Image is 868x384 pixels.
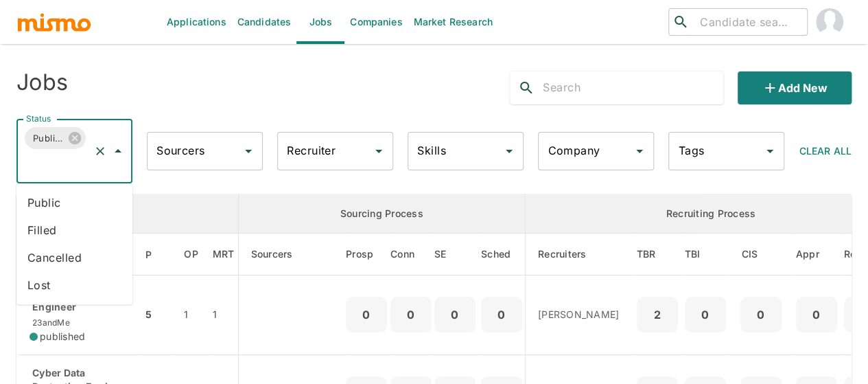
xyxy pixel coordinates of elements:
[16,271,132,299] li: Lost
[630,142,649,161] button: Open
[369,142,388,161] button: Open
[801,305,832,324] p: 0
[486,305,517,324] p: 0
[108,142,128,161] button: Close
[16,189,132,216] li: Public
[209,275,238,355] td: 1
[351,305,382,324] p: 0
[396,305,426,324] p: 0
[543,77,723,99] input: Search
[633,234,681,275] th: To Be Reviewed
[816,8,843,36] img: Maia Reyes
[690,305,720,324] p: 0
[538,308,622,321] p: [PERSON_NAME]
[16,69,68,96] h4: Jobs
[142,234,173,275] th: Priority
[738,71,852,104] button: Add new
[40,330,85,343] span: published
[142,275,173,355] td: 5
[16,244,132,271] li: Cancelled
[681,234,729,275] th: To Be Interviewed
[145,247,169,263] span: P
[173,234,209,275] th: Open Positions
[642,305,672,324] p: 2
[25,131,71,146] span: Published
[239,142,258,161] button: Open
[746,305,776,324] p: 0
[440,305,470,324] p: 0
[25,127,86,149] div: Published
[91,142,110,161] button: Clear
[526,234,633,275] th: Recruiters
[238,234,346,275] th: Sourcers
[799,145,852,157] span: Clear All
[760,142,779,161] button: Open
[238,194,526,234] th: Sourcing Process
[26,113,51,124] label: Status
[500,142,519,161] button: Open
[30,317,70,328] span: 23andMe
[346,234,390,275] th: Prospects
[478,234,526,275] th: Sched
[209,234,238,275] th: Market Research Total
[729,234,793,275] th: Client Interview Scheduled
[16,12,92,32] img: logo
[432,234,478,275] th: Sent Emails
[390,234,432,275] th: Connections
[793,234,841,275] th: Approved
[694,12,801,32] input: Candidate search
[510,71,543,104] button: search
[173,275,209,355] td: 1
[16,216,132,244] li: Filled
